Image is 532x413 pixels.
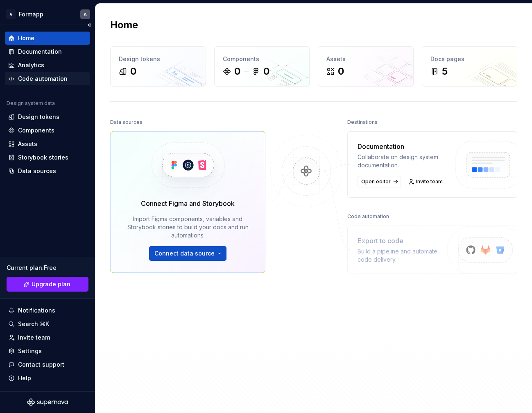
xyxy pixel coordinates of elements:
a: Upgrade plan [7,277,88,292]
div: Assets [326,55,405,63]
div: Storybook stories [18,153,68,162]
div: Data sources [18,167,56,175]
div: Design system data [7,100,55,107]
button: Collapse sidebar [84,19,95,31]
a: Documentation [5,45,90,58]
div: Search ⌘K [18,320,49,328]
a: Home [5,32,90,45]
div: Collaborate on design system documentation. [358,153,446,169]
button: Search ⌘K [5,317,90,331]
a: Assets [5,137,90,151]
div: Analytics [18,61,44,69]
button: Notifications [5,304,90,317]
div: Documentation [18,48,62,56]
div: Settings [18,347,42,355]
a: Analytics [5,59,90,72]
h2: Home [110,18,138,32]
div: 5 [442,65,448,78]
div: 0 [130,65,136,78]
svg: Supernova Logo [27,398,68,406]
a: Open editor [358,176,401,187]
span: Upgrade plan [32,280,70,288]
a: Components [5,124,90,137]
a: Data sources [5,164,90,178]
div: 0 [263,65,269,78]
div: Export to code [358,236,446,246]
button: Contact support [5,358,90,371]
div: Help [18,374,31,382]
div: Connect Figma and Storybook [141,199,235,208]
button: Connect data source [149,246,226,261]
div: Current plan : Free [7,264,88,272]
div: A [6,9,16,19]
div: Code automation [347,211,389,222]
a: Invite team [5,331,90,344]
div: Notifications [18,306,55,315]
button: AFormappA [2,5,93,23]
div: Code automation [18,75,68,83]
a: Settings [5,345,90,358]
a: Docs pages5 [422,46,518,87]
span: Invite team [416,178,443,185]
button: Help [5,372,90,385]
div: Design tokens [119,55,197,63]
div: Components [223,55,301,63]
div: Design tokens [18,113,59,121]
div: Home [18,34,34,42]
a: Storybook stories [5,151,90,164]
span: Connect data source [154,249,215,258]
div: Invite team [18,333,50,342]
div: 0 [338,65,344,78]
div: Formapp [19,10,43,18]
div: Documentation [358,141,446,151]
div: Assets [18,140,37,148]
div: Data sources [110,116,143,128]
div: Destinations [347,116,378,128]
div: Contact support [18,361,64,369]
a: Design tokens0 [110,46,206,87]
div: 0 [234,65,240,78]
div: Import Figma components, variables and Storybook stories to build your docs and run automations. [122,215,254,240]
div: Docs pages [430,55,509,63]
a: Assets0 [318,46,414,87]
a: Components00 [214,46,310,87]
span: Open editor [361,178,391,185]
div: A [84,11,87,18]
a: Invite team [406,176,446,187]
div: Build a pipeline and automate code delivery. [358,247,446,264]
div: Components [18,126,54,135]
a: Code automation [5,72,90,85]
a: Design tokens [5,110,90,123]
